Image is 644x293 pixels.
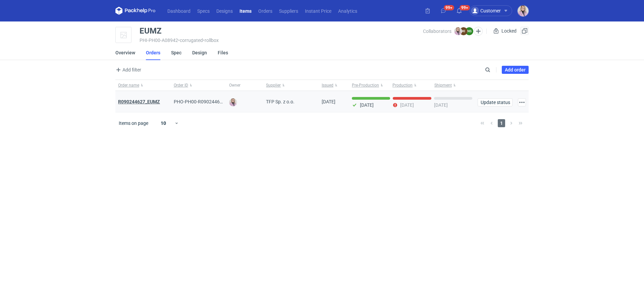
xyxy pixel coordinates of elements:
[521,27,529,35] button: Duplicate Item
[153,118,174,128] div: 10
[454,27,462,35] img: Klaudia Wiśniewska
[171,45,181,60] a: Spec
[335,7,361,15] a: Analytics
[114,66,141,74] span: Add filter
[498,119,505,127] span: 1
[118,83,139,88] span: Order name
[178,38,203,43] span: • corrugated
[392,83,413,88] span: Production
[319,80,349,91] button: Issued
[518,98,526,106] button: Actions
[471,7,501,15] div: Customer
[478,98,513,106] button: Update status
[194,7,213,15] a: Specs
[460,27,468,35] figcaption: KI
[470,5,518,16] button: Customer
[352,83,379,88] span: Pre-Production
[114,66,142,74] button: Add filter
[322,99,335,104] span: 22/08/2025
[423,29,451,34] span: Collaborators
[140,38,423,43] div: PHI-PH00-A08942
[236,7,255,15] a: Items
[115,80,171,91] button: Order name
[433,80,475,91] button: Shipment
[481,100,509,105] span: Update status
[174,83,188,88] span: Order ID
[400,102,414,108] p: [DATE]
[465,27,473,35] figcaption: NS
[171,80,227,91] button: Order ID
[302,7,335,15] a: Instant Price
[119,120,148,127] span: Items on page
[263,91,319,112] div: TFP Sp. z o.o.
[140,27,162,35] div: EUMZ
[434,102,448,108] p: [DATE]
[438,5,449,16] button: 99+
[434,83,452,88] span: Shipment
[266,98,294,105] span: TFP Sp. z o.o.
[118,99,160,104] a: R090244627_EUMZ
[218,45,228,60] a: Files
[474,27,483,36] button: Edit collaborators
[484,66,505,74] input: Search
[192,45,207,60] a: Design
[492,27,518,35] div: Locked
[349,80,391,91] button: Pre-Production
[502,66,529,74] a: Add order
[266,83,281,88] span: Supplier
[360,102,374,108] p: [DATE]
[276,7,302,15] a: Suppliers
[229,83,240,88] span: Owner
[115,45,135,60] a: Overview
[213,7,236,15] a: Designs
[164,7,194,15] a: Dashboard
[255,7,276,15] a: Orders
[115,7,156,15] svg: Packhelp Pro
[391,80,433,91] button: Production
[174,99,239,104] span: PHO-PH00-R090244627_EUMZ
[263,80,319,91] button: Supplier
[454,5,465,16] button: 99+
[146,45,160,60] a: Orders
[518,5,529,16] img: Klaudia Wiśniewska
[229,98,237,106] img: Klaudia Wiśniewska
[322,83,333,88] span: Issued
[203,38,219,43] span: • rollbox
